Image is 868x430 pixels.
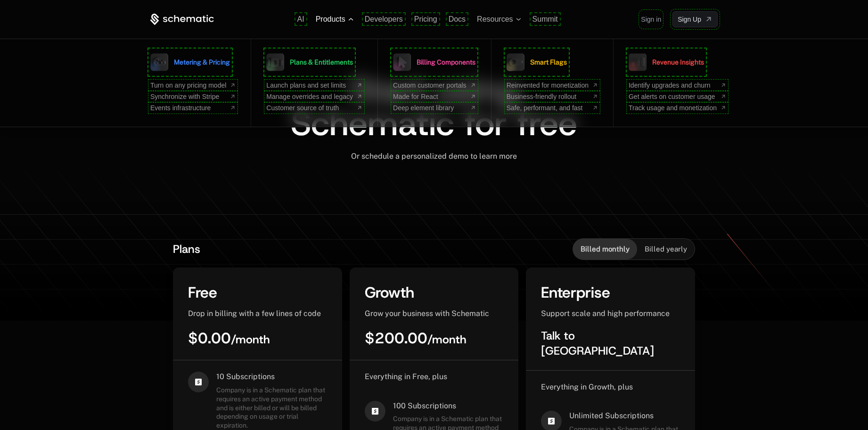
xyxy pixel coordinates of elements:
a: Track usage and monetization [629,104,726,112]
a: Manage overrides and legacy [266,93,362,100]
span: Metering & Pricing [174,59,230,65]
span: Events infrastructure [150,104,226,112]
a: Synchronize with Stripe [150,93,236,100]
span: Unlimited Subscriptions [569,411,680,421]
span: Company is in a Schematic plan that requires an active payment method and is either billed or wil... [216,386,327,430]
a: Events infrastructure [150,104,236,112]
span: Identify upgrades and churn [629,81,717,89]
span: Track usage and monetization [629,104,717,112]
span: Support scale and high performance [541,309,670,318]
a: Deep element library [393,104,476,112]
a: Safe, performant, and fast [507,104,598,112]
span: $200.00 [365,328,467,348]
span: Business-friendly rollout [507,93,589,100]
span: Billing Components [417,59,475,65]
span: Manage overrides and legacy [266,93,353,100]
span: Plans & Entitlements [290,59,353,65]
span: 10 Subscriptions [216,372,327,382]
span: Synchronize with Stripe [150,93,226,100]
span: $0.00 [188,328,270,348]
span: Grow your business with Schematic [365,309,489,318]
span: Launch plans and set limits [266,81,353,89]
a: Reinvented for monetization [507,81,598,89]
a: Identify upgrades and churn [629,81,726,89]
span: Customer source of truth [266,104,353,112]
span: Growth [365,283,414,302]
span: Or schedule a personalized demo to learn more [351,152,517,161]
a: Developers [365,15,403,23]
a: Smart Flags [507,50,567,74]
a: Customer source of truth [266,104,362,112]
span: Safe, performant, and fast [507,104,589,112]
a: Get alerts on customer usage [629,93,726,100]
a: Summit [532,15,558,23]
a: Custom customer portals [393,81,476,89]
span: Plans [173,242,200,257]
span: Free [188,283,217,302]
span: Deep element library [393,104,467,112]
span: Billed yearly [645,244,687,254]
a: Revenue Insights [629,50,704,74]
a: AI [297,15,304,23]
a: Pricing [414,15,437,23]
a: Launch plans and set limits [266,81,362,89]
a: Metering & Pricing [150,50,230,74]
i: cashapp [188,372,209,392]
i: cashapp [365,401,385,422]
span: Resources [477,15,513,24]
span: Talk to [GEOGRAPHIC_DATA] [541,328,654,358]
span: Turn on any pricing model [150,81,226,89]
span: Made for React [393,93,467,100]
span: Smart Flags [530,59,567,65]
span: Everything in Free, plus [365,372,447,381]
span: Custom customer portals [393,81,467,89]
a: Sign in [641,12,661,27]
sub: / month [427,332,467,347]
a: Billing Components [393,50,475,74]
span: Billed monthly [581,244,630,254]
span: Everything in Growth, plus [541,382,633,391]
a: Plans & Entitlements [266,50,353,74]
span: Revenue Insights [652,59,704,65]
span: 100 Subscriptions [393,401,504,411]
a: Turn on any pricing model [150,81,236,89]
sub: / month [231,332,270,347]
span: Reinvented for monetization [507,81,589,89]
a: Business-friendly rollout [507,93,598,100]
a: [object Object] [672,11,718,27]
span: Enterprise [541,283,610,302]
span: Products [316,15,345,24]
a: Made for React [393,93,476,100]
span: Drop in billing with a few lines of code [188,309,321,318]
a: Docs [449,15,466,23]
span: Get alerts on customer usage [629,93,717,100]
span: Sign Up [678,15,701,24]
